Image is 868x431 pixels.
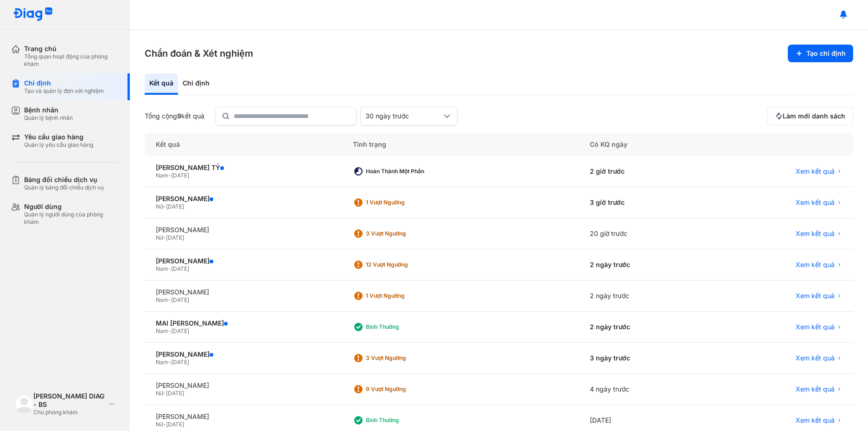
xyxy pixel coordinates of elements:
div: 2 ngày trước [579,281,710,312]
div: [PERSON_NAME] [156,381,331,390]
div: 4 ngày trước [579,374,710,405]
span: - [168,172,171,179]
span: Xem kết quả [796,198,835,207]
span: Nam [156,265,168,272]
div: [PERSON_NAME] TỶ [156,163,331,172]
span: [DATE] [166,234,184,241]
span: - [163,390,166,397]
span: Xem kết quả [796,261,835,269]
button: Làm mới danh sách [767,107,853,125]
span: Xem kết quả [796,385,835,393]
span: Nam [156,296,168,303]
div: 3 Vượt ngưỡng [366,354,440,362]
div: Kết quả [145,133,342,156]
span: - [168,296,171,303]
span: - [163,421,166,428]
div: Bảng đối chiếu dịch vụ [24,176,104,184]
span: Nam [156,172,168,179]
div: MAI [PERSON_NAME] [156,319,331,327]
span: [DATE] [171,172,189,179]
div: Có KQ ngày [579,133,710,156]
span: - [163,203,166,210]
span: Làm mới danh sách [783,112,845,120]
div: [PERSON_NAME] DIAG - BS [33,392,105,409]
span: Xem kết quả [796,229,835,238]
div: Bệnh nhân [24,106,73,114]
img: logo [13,7,53,22]
div: [PERSON_NAME] [156,350,331,359]
div: 3 Vượt ngưỡng [366,230,440,237]
div: Chỉ định [24,79,104,87]
span: Nữ [156,421,163,428]
span: Nữ [156,234,163,241]
span: [DATE] [166,421,184,428]
div: Bình thường [366,323,440,331]
span: Xem kết quả [796,354,835,362]
h3: Chẩn đoán & Xét nghiệm [145,47,253,60]
span: Xem kết quả [796,292,835,300]
div: [PERSON_NAME] [156,257,331,265]
div: Tổng cộng kết quả [145,112,204,120]
div: 2 giờ trước [579,156,710,187]
div: Quản lý bảng đối chiếu dịch vụ [24,184,104,191]
span: Nam [156,359,168,366]
div: [PERSON_NAME] [156,288,331,296]
span: [DATE] [171,265,189,272]
img: logo [15,395,33,413]
div: [PERSON_NAME] [156,412,331,421]
div: Quản lý yêu cầu giao hàng [24,141,93,149]
div: Tổng quan hoạt động của phòng khám [24,53,119,68]
span: [DATE] [171,296,189,303]
div: 12 Vượt ngưỡng [366,261,440,268]
div: Tạo và quản lý đơn xét nghiệm [24,87,104,95]
span: [DATE] [171,359,189,366]
div: 1 Vượt ngưỡng [366,199,440,206]
div: Trang chủ [24,45,119,53]
button: Tạo chỉ định [788,45,853,62]
div: 3 ngày trước [579,343,710,374]
div: Kết quả [145,73,178,95]
div: [PERSON_NAME] [156,195,331,203]
div: Quản lý bệnh nhân [24,114,73,122]
div: 9 Vượt ngưỡng [366,385,440,393]
span: Xem kết quả [796,416,835,424]
div: Hoàn thành một phần [366,168,440,175]
span: - [168,327,171,334]
span: Xem kết quả [796,323,835,331]
span: Xem kết quả [796,167,835,176]
span: - [163,234,166,241]
div: [PERSON_NAME] [156,226,331,234]
span: [DATE] [166,390,184,397]
div: Chỉ định [178,73,214,95]
div: Người dùng [24,202,119,211]
div: 1 Vượt ngưỡng [366,292,440,300]
span: Nữ [156,203,163,210]
span: 9 [177,112,181,120]
div: 20 giờ trước [579,218,710,249]
span: [DATE] [166,203,184,210]
div: Yêu cầu giao hàng [24,133,93,141]
span: Nam [156,327,168,334]
span: [DATE] [171,327,189,334]
div: Bình thường [366,417,440,424]
div: 2 ngày trước [579,249,710,281]
div: Chủ phòng khám [33,409,105,416]
div: 3 giờ trước [579,187,710,218]
div: Quản lý người dùng của phòng khám [24,211,119,226]
span: Nữ [156,390,163,397]
div: Tình trạng [342,133,579,156]
span: - [168,265,171,272]
span: - [168,359,171,366]
div: 30 ngày trước [365,112,441,120]
div: 2 ngày trước [579,312,710,343]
